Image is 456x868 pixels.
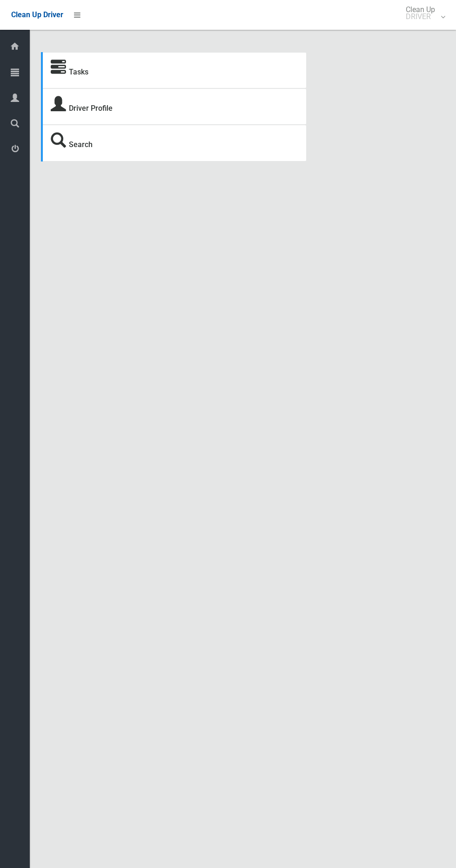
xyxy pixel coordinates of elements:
a: Driver Profile [69,104,113,113]
span: Clean Up [401,6,444,20]
a: Tasks [69,67,88,76]
a: Search [69,140,93,149]
small: DRIVER [406,13,435,20]
a: Clean Up Driver [11,8,63,22]
span: Clean Up Driver [11,10,63,19]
